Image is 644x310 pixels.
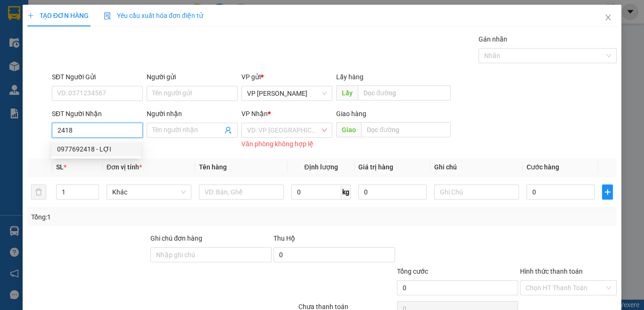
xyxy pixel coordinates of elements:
[361,122,451,137] input: Dọc đường
[595,5,621,31] button: Close
[479,35,507,43] label: Gán nhãn
[341,184,351,200] span: kg
[112,185,186,199] span: Khác
[602,184,613,200] button: plus
[430,158,523,176] th: Ghi chú
[358,163,393,171] span: Giá trị hàng
[336,85,358,101] span: Lấy
[31,212,249,222] div: Tổng: 1
[604,14,612,21] span: close
[336,110,366,117] span: Giao hàng
[224,126,232,134] span: user-add
[336,73,363,81] span: Lấy hàng
[527,163,559,171] span: Cước hàng
[57,144,135,154] div: 0977692418 - LỢI
[104,12,111,20] img: icon
[434,184,519,200] input: Ghi Chú
[241,72,332,82] div: VP gửi
[31,184,46,200] button: delete
[79,45,130,57] li: (c) 2017
[603,188,612,196] span: plus
[52,109,143,119] div: SĐT Người Nhận
[336,122,361,137] span: Giao
[150,235,202,242] label: Ghi chú đơn hàng
[199,184,284,200] input: VD: Bàn, Ghế
[520,268,583,275] label: Hình thức thanh toán
[102,12,125,34] img: logo.jpg
[358,184,426,200] input: 0
[241,110,268,117] span: VP Nhận
[147,109,238,119] div: Người nhận
[199,163,227,171] span: Tên hàng
[397,268,428,275] span: Tổng cước
[150,247,272,262] input: Ghi chú đơn hàng
[27,12,34,19] span: plus
[304,163,338,171] span: Định lượng
[27,12,89,19] span: TẠO ĐƠN HÀNG
[107,163,142,171] span: Đơn vị tính
[52,72,143,82] div: SĐT Người Gửi
[104,12,203,19] span: Yêu cầu xuất hóa đơn điện tử
[12,61,53,105] b: [PERSON_NAME]
[147,72,238,82] div: Người gửi
[58,14,93,58] b: Gửi khách hàng
[56,163,64,171] span: SL
[247,86,327,101] span: VP Phan Rang
[273,235,295,242] span: Thu Hộ
[241,139,332,150] div: Văn phòng không hợp lệ
[79,36,130,43] b: [DOMAIN_NAME]
[358,85,451,101] input: Dọc đường
[51,142,141,157] div: 0977692418 - LỢI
